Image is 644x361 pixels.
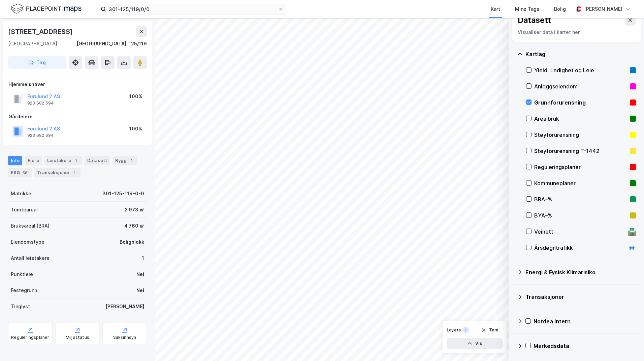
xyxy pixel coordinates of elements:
[136,286,144,294] div: Nei
[11,222,50,230] div: Bruksareal (BRA)
[11,286,37,294] div: Festegrunn
[8,168,32,177] div: ESG
[518,28,636,36] div: Visualiser data i kartet her.
[584,5,622,13] div: [PERSON_NAME]
[11,190,33,198] div: Matrikkel
[34,168,80,177] div: Transaksjoner
[21,169,29,176] div: 56
[112,156,137,165] div: Bygg
[8,113,147,121] div: Gårdeiere
[11,238,44,246] div: Eiendomstype
[8,56,66,69] button: Tag
[534,179,627,187] div: Kommuneplaner
[129,125,142,133] div: 100%
[534,317,636,325] div: Nordea Intern
[71,169,78,176] div: 1
[515,5,539,13] div: Mine Tags
[124,222,144,230] div: 4 760 ㎡
[534,115,627,123] div: Arealbruk
[447,338,503,349] button: Vis
[8,80,147,88] div: Hjemmelshaver
[8,156,22,165] div: Info
[142,254,144,262] div: 1
[11,254,50,262] div: Antall leietakere
[462,327,469,333] div: 1
[447,327,461,333] div: Layers
[76,40,147,48] div: [GEOGRAPHIC_DATA], 125/119
[534,195,627,203] div: BRA–%
[85,156,110,165] div: Datasett
[525,50,636,58] div: Kartlag
[8,26,74,37] div: [STREET_ADDRESS]
[44,156,82,165] div: Leietakere
[129,92,142,101] div: 100%
[11,270,33,278] div: Punktleie
[72,157,79,164] div: 1
[534,66,627,74] div: Yield, Ledighet og Leie
[534,131,627,139] div: Støyforurensning
[120,238,144,246] div: Boligblokk
[534,163,627,171] div: Reguleringsplaner
[534,82,627,90] div: Anleggseiendom
[534,98,627,107] div: Grunnforurensning
[534,211,627,219] div: BYA–%
[525,293,636,301] div: Transaksjoner
[11,335,49,340] div: Reguleringsplaner
[113,335,136,340] div: Saksinnsyn
[477,325,503,335] button: Tøm
[27,101,54,106] div: 923 682 694
[534,342,636,350] div: Markedsdata
[491,5,500,13] div: Kart
[136,270,144,278] div: Nei
[534,147,627,155] div: Støyforurensning T-1442
[25,156,42,165] div: Eiere
[11,3,82,15] img: logo.f888ab2527a4732fd821a326f86c7f29.svg
[525,268,636,276] div: Energi & Fysisk Klimarisiko
[66,335,89,340] div: Miljøstatus
[11,303,30,311] div: Tinglyst
[534,244,625,252] div: Årsdøgntrafikk
[8,40,57,48] div: [GEOGRAPHIC_DATA]
[106,4,278,14] input: Søk på adresse, matrikkel, gårdeiere, leietakere eller personer
[128,157,135,164] div: 2
[610,329,644,361] iframe: Chat Widget
[518,15,551,26] div: Datasett
[627,227,637,236] div: 🛣️
[27,133,54,138] div: 923 682 694
[102,190,144,198] div: 301-125-119-0-0
[125,206,144,214] div: 2 973 ㎡
[105,303,144,311] div: [PERSON_NAME]
[11,206,38,214] div: Tomteareal
[534,228,625,236] div: Veinett
[554,5,566,13] div: Bolig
